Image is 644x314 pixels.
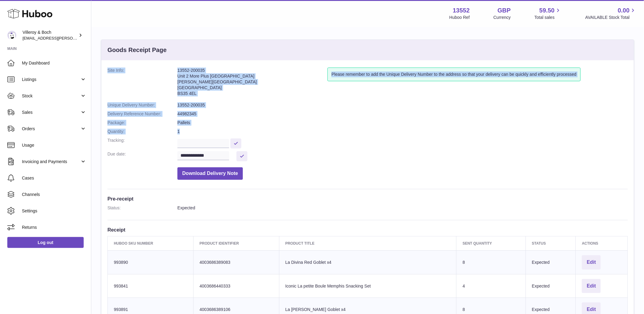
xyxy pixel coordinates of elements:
[534,6,562,20] a: 59.50 Total sales
[526,274,576,298] td: Expected
[327,68,580,81] div: Please remember to add the Unique Delivery Number to the address so that your delivery can be qui...
[107,68,177,99] dt: Site Info:
[177,120,628,126] dd: Pallets
[576,236,628,250] th: Actions
[23,30,77,41] div: Villeroy & Boch
[279,236,457,250] th: Product title
[22,225,86,230] span: Returns
[193,236,279,250] th: Product Identifier
[107,129,177,134] dt: Quantity:
[498,6,511,15] strong: GBP
[582,279,601,293] button: Edit
[108,250,194,274] td: 993890
[177,167,243,180] button: Download Delivery Note
[526,236,576,250] th: Status
[22,208,86,214] span: Settings
[7,237,84,248] a: Log out
[107,46,167,54] h3: Goods Receipt Page
[22,126,80,132] span: Orders
[7,31,16,40] img: liu.rosanne@villeroy-boch.com
[457,274,526,298] td: 4
[279,250,457,274] td: La Divina Red Goblet x4
[279,274,457,298] td: Iconic La petite Boule Memphis Snacking Set
[22,159,80,165] span: Invoicing and Payments
[618,6,630,15] span: 0.00
[108,274,194,298] td: 993841
[177,111,628,117] dd: 44982345
[534,15,562,20] span: Total sales
[107,205,177,211] dt: Status:
[177,205,628,211] dd: Expected
[22,192,86,197] span: Channels
[582,255,601,270] button: Edit
[585,6,637,20] a: 0.00 AVAILABLE Stock Total
[193,274,279,298] td: 4003686440333
[22,110,80,115] span: Sales
[450,15,470,20] div: Huboo Ref
[526,250,576,274] td: Expected
[22,175,86,181] span: Cases
[22,93,80,99] span: Stock
[107,195,628,202] h3: Pre-receipt
[107,102,177,108] dt: Unique Delivery Number:
[177,129,628,134] dd: 1
[494,15,511,20] div: Currency
[539,6,555,15] span: 59.50
[22,142,86,148] span: Usage
[177,68,327,99] address: 13552-200035 Unit 2 More Plus [GEOGRAPHIC_DATA] [PERSON_NAME][GEOGRAPHIC_DATA] [GEOGRAPHIC_DATA] ...
[107,138,177,148] dt: Tracking:
[23,36,122,40] span: [EMAIL_ADDRESS][PERSON_NAME][DOMAIN_NAME]
[177,102,628,108] dd: 13552-200035
[22,60,86,66] span: My Dashboard
[107,120,177,126] dt: Package:
[585,15,637,20] span: AVAILABLE Stock Total
[453,6,470,15] strong: 13552
[108,236,194,250] th: Huboo SKU Number
[107,111,177,117] dt: Delivery Reference Number:
[107,226,628,233] h3: Receipt
[457,250,526,274] td: 8
[193,250,279,274] td: 4003686389083
[22,77,80,82] span: Listings
[457,236,526,250] th: Sent Quantity
[107,151,177,161] dt: Due date:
